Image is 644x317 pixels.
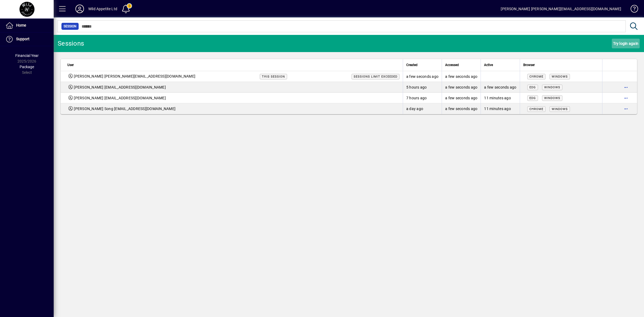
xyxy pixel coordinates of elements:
[523,74,599,79] div: Mozilla/5.0 (Windows NT 10.0; Win64; x64) AppleWebKit/537.36 (KHTML, like Gecko) Chrome/140.0.0.0...
[552,75,568,78] span: Windows
[74,95,166,101] span: [PERSON_NAME] [EMAIL_ADDRESS][DOMAIN_NAME]
[74,106,175,111] span: [PERSON_NAME] Song [EMAIL_ADDRESS][DOMAIN_NAME]
[67,62,74,68] span: User
[523,84,599,90] div: Mozilla/5.0 (Windows NT 10.0; Win64; x64) AppleWebKit/537.36 (KHTML, like Gecko) Chrome/140.0.0.0...
[3,19,54,32] a: Home
[445,62,459,68] span: Accessed
[64,24,76,29] span: Session
[529,75,543,78] span: Chrome
[74,74,195,79] span: [PERSON_NAME] [PERSON_NAME][EMAIL_ADDRESS][DOMAIN_NAME]
[523,106,599,112] div: Mozilla/5.0 (Windows NT 10.0; Win64; x64) AppleWebKit/537.36 (KHTML, like Gecko) Chrome/140.0.0.0...
[442,71,481,82] td: a few seconds ago
[622,104,630,113] button: More options
[403,103,442,114] td: a day ago
[442,93,481,103] td: a few seconds ago
[523,62,535,68] span: Browser
[484,62,493,68] span: Active
[88,5,117,13] div: Wild Appetite Ltd
[544,86,560,89] span: Windows
[403,82,442,93] td: 5 hours ago
[16,23,26,27] span: Home
[262,75,285,78] span: This session
[354,75,397,78] span: Sessions limit exceeded
[442,103,481,114] td: a few seconds ago
[622,83,630,92] button: More options
[529,86,536,89] span: Edg
[481,103,519,114] td: 11 minutes ago
[481,82,519,93] td: a few seconds ago
[71,4,88,14] button: Profile
[501,5,621,13] div: [PERSON_NAME] [PERSON_NAME][EMAIL_ADDRESS][DOMAIN_NAME]
[406,62,418,68] span: Created
[552,107,568,111] span: Windows
[15,53,39,58] span: Financial Year
[613,39,638,48] span: Try login again
[20,65,34,69] span: Package
[16,37,30,41] span: Support
[544,96,560,100] span: Windows
[529,107,543,111] span: Chrome
[403,93,442,103] td: 7 hours ago
[442,82,481,93] td: a few seconds ago
[523,95,599,101] div: Mozilla/5.0 (Windows NT 10.0; Win64; x64) AppleWebKit/537.36 (KHTML, like Gecko) Chrome/125.0.0.0...
[58,39,84,48] div: Sessions
[3,32,54,46] a: Support
[403,71,442,82] td: a few seconds ago
[622,94,630,102] button: More options
[612,39,640,48] button: Try login again
[529,96,536,100] span: Edg
[627,1,637,19] a: Knowledge Base
[481,93,519,103] td: 11 minutes ago
[74,85,166,90] span: [PERSON_NAME] [EMAIL_ADDRESS][DOMAIN_NAME]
